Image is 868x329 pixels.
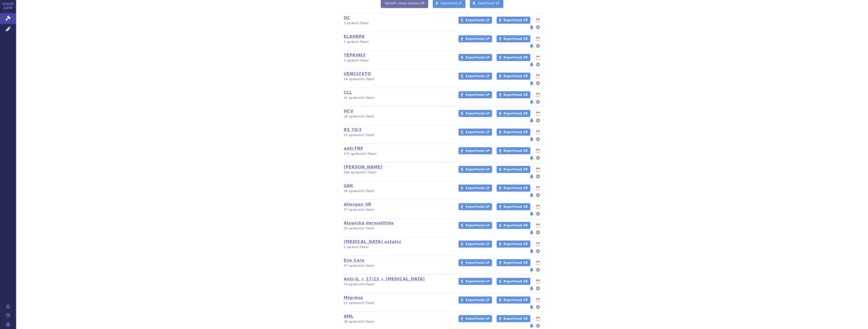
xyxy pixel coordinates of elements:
[344,77,452,81] p: 14 správních řízení
[535,229,540,235] button: nastavení
[497,296,530,304] a: Exportovat SŘ
[535,316,540,322] button: lhůty
[466,130,490,134] span: Exportovat LP
[535,278,540,284] button: lhůty
[458,315,492,322] a: Exportovat LP
[535,267,540,273] button: nastavení
[458,185,492,192] a: Exportovat LP
[344,152,452,156] p: 172 správních řízení
[344,40,452,44] p: 2 správní řízení
[466,224,490,227] span: Exportovat LP
[344,301,452,305] p: 22 správních řízení
[466,298,490,302] span: Exportovat LP
[466,168,490,171] span: Exportovat LP
[458,222,492,229] a: Exportovat LP
[535,192,540,198] button: nastavení
[466,93,490,97] span: Exportovat LP
[344,170,452,175] p: 356 správních řízení
[529,229,534,235] button: notifikace
[529,99,534,105] button: notifikace
[344,258,364,263] a: Eye Care
[535,99,540,105] button: nastavení
[535,241,540,247] button: lhůty
[458,91,492,98] a: Exportovat LP
[497,241,530,248] a: Exportovat SŘ
[344,96,452,100] p: 41 správních řízení
[466,261,490,264] span: Exportovat LP
[535,54,540,61] button: lhůty
[344,127,362,132] a: RS 70/3
[458,259,492,266] a: Exportovat LP
[466,56,490,59] span: Exportovat LP
[535,185,540,191] button: lhůty
[504,112,528,115] span: Exportovat SŘ
[529,267,534,273] button: notifikace
[497,147,530,154] a: Exportovat SŘ
[535,297,540,303] button: lhůty
[535,285,540,291] button: nastavení
[497,222,530,229] a: Exportovat SŘ
[529,304,534,310] button: notifikace
[458,17,492,24] a: Exportovat LP
[497,17,530,24] a: Exportovat SŘ
[535,36,540,42] button: lhůty
[466,18,490,22] span: Exportovat LP
[344,208,452,212] p: 77 správních řízení
[535,92,540,98] button: lhůty
[529,43,534,49] button: notifikace
[535,211,540,217] button: nastavení
[504,224,528,227] span: Exportovat SŘ
[529,80,534,86] button: notifikace
[497,110,530,117] a: Exportovat SŘ
[535,304,540,310] button: nastavení
[504,74,528,78] span: Exportovat SŘ
[497,54,530,61] a: Exportovat SŘ
[466,74,490,78] span: Exportovat LP
[497,73,530,80] a: Exportovat SŘ
[344,245,452,249] p: 2 správní řízení
[535,148,540,154] button: lhůty
[529,62,534,68] button: notifikace
[478,2,500,5] span: Exportovat SŘ
[344,165,383,169] a: [PERSON_NAME]
[529,173,534,180] button: notifikace
[504,37,528,41] span: Exportovat SŘ
[535,173,540,180] button: nastavení
[529,323,534,329] button: notifikace
[529,192,534,198] button: notifikace
[529,285,534,291] button: notifikace
[504,186,528,190] span: Exportovat SŘ
[535,166,540,172] button: lhůty
[535,62,540,68] button: nastavení
[344,109,354,113] a: HCV
[497,315,530,322] a: Exportovat SŘ
[504,205,528,208] span: Exportovat SŘ
[529,155,534,161] button: notifikace
[344,15,350,20] a: OC
[535,155,540,161] button: nastavení
[504,149,528,153] span: Exportovat SŘ
[504,168,528,171] span: Exportovat SŘ
[466,242,490,246] span: Exportovat LP
[535,110,540,116] button: lhůty
[497,166,530,173] a: Exportovat SŘ
[504,261,528,264] span: Exportovat SŘ
[344,202,371,207] a: Allergan SŘ
[344,320,452,324] p: 29 správních řízení
[504,130,528,134] span: Exportovat SŘ
[344,146,363,151] a: anti-TNF
[535,248,540,254] button: nastavení
[497,91,530,98] a: Exportovat SŘ
[535,129,540,135] button: lhůty
[344,133,452,137] p: 31 správních řízení
[458,296,492,304] a: Exportovat LP
[344,226,452,231] p: 35 správních řízení
[497,259,530,266] a: Exportovat SŘ
[535,260,540,266] button: lhůty
[535,43,540,49] button: nastavení
[529,211,534,217] button: notifikace
[458,73,492,80] a: Exportovat LP
[535,323,540,329] button: nastavení
[497,185,530,192] a: Exportovat SŘ
[529,136,534,142] button: notifikace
